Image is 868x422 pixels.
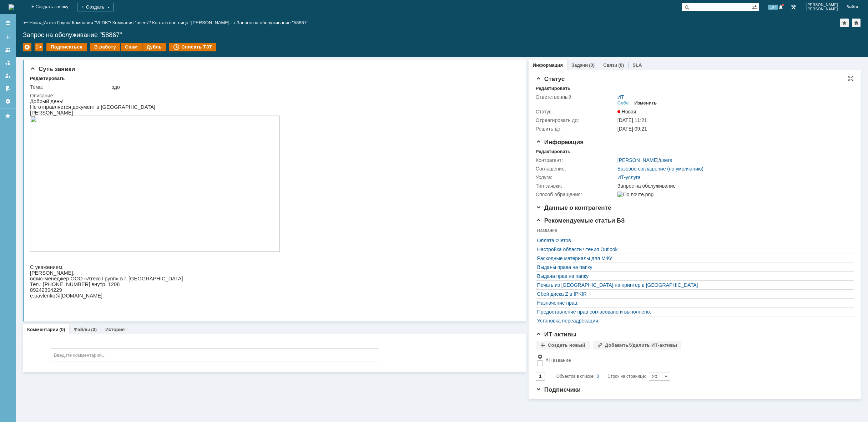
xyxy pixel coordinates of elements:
a: Назад [29,20,42,25]
span: . [3,194,4,200]
a: Мои заявки [2,70,14,81]
div: (0) [589,62,595,68]
span: ИТ-активы [536,331,576,338]
a: Комментарии [27,327,59,332]
div: На всю страницу [848,76,854,81]
span: [PERSON_NAME] [806,7,838,11]
div: Изменить [635,100,657,106]
span: Информация [536,139,584,146]
a: Базовое соглашение (по умолчанию) [617,166,703,172]
a: Заявки в моей ответственности [2,57,14,68]
span: [DATE] 11:21 [617,117,647,123]
div: 0 [597,372,599,381]
div: Название [549,357,571,363]
div: Отреагировать до: [536,117,616,123]
div: (0) [60,327,65,332]
div: Контрагент: [536,157,616,163]
a: Перейти на домашнюю страницу [9,4,14,10]
div: Работа с массовостью [35,43,43,51]
a: Настройка области чтения Outlook [537,246,849,252]
a: Сбой диска Z в IPKIR [537,291,849,297]
div: | [42,20,44,25]
div: Запрос на обслуживание "58867" [237,20,308,25]
span: Рекомендуемые статьи БЗ [536,217,625,224]
a: Создать заявку [2,31,14,43]
a: Выданы права на папку [537,264,849,270]
div: (0) [618,62,624,68]
a: ИТ [617,94,624,100]
div: / [44,20,72,25]
a: Атекс Групп [44,20,69,25]
div: / [112,20,152,25]
a: Выдача прав на папку [537,273,849,279]
a: Предоставление прав согласовано и выполнено. [537,309,849,315]
span: Статус [536,76,565,82]
div: Услуга: [536,174,616,180]
th: Название [544,352,850,369]
a: [PERSON_NAME] [617,157,658,163]
div: Редактировать [30,76,65,81]
div: Сделать домашней страницей [852,19,861,27]
span: Расширенный поиск [752,3,759,10]
div: эдо [112,84,514,90]
span: Новая [617,109,636,115]
span: Объектов в списке: [556,374,595,379]
span: [PERSON_NAME] [806,3,838,7]
div: Решить до: [536,126,616,132]
img: logo [9,4,14,10]
th: Название [536,227,850,236]
div: Тема: [30,84,110,90]
div: Статус: [536,109,616,115]
div: Описание: [30,93,515,98]
div: / [152,20,237,25]
div: Тип заявки: [536,183,616,189]
div: / [72,20,112,25]
a: Настройки [2,96,14,107]
a: Мои согласования [2,83,14,94]
div: Редактировать [536,149,570,154]
a: Связи [603,62,617,68]
div: Запрос на обслуживание "58867" [23,31,861,39]
a: Компания "VLDK" [72,20,110,25]
div: Себе [617,100,629,106]
a: ИТ-услуга [617,174,641,180]
div: Соглашение: [536,166,616,172]
div: Редактировать [536,86,570,91]
img: По почте.png [617,192,653,197]
a: Установка переадресации [537,318,849,324]
a: Расходные материалы для МФУ [537,255,849,261]
a: Компания "users" [112,20,150,25]
div: / [617,157,672,163]
span: [DATE] 09:21 [617,126,647,132]
div: Способ обращения: [536,192,616,197]
a: Оплата счетов [537,238,849,243]
div: Создать [77,3,113,11]
a: Информация [533,62,563,68]
div: Добавить в избранное [840,19,849,27]
span: @[DOMAIN_NAME] [25,194,72,200]
span: pavlenko [4,194,25,200]
div: Назначение прав. [537,300,849,306]
span: 107 [768,5,778,10]
div: Запрос на обслуживание [617,183,849,189]
div: Ответственный: [536,94,616,100]
span: Данные о контрагенте [536,204,611,211]
a: Печать из [GEOGRAPHIC_DATA] на принтер в [GEOGRAPHIC_DATA] [537,282,849,288]
span: Подписчики [536,386,581,393]
i: Строк на странице: [556,372,646,381]
div: Удалить [23,43,31,51]
a: Контактное лицо "[PERSON_NAME]… [152,20,234,25]
a: SLA [632,62,642,68]
a: users [660,157,672,163]
a: Заявки на командах [2,44,14,56]
a: Файлы [74,327,90,332]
